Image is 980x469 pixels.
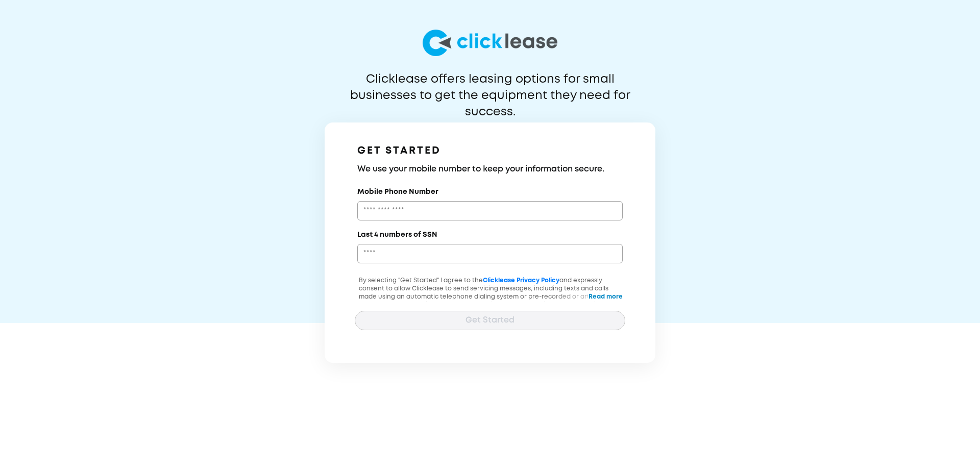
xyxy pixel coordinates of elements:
[325,71,655,104] p: Clicklease offers leasing options for small businesses to get the equipment they need for success.
[483,278,559,283] a: Clicklease Privacy Policy
[355,311,625,330] button: Get Started
[357,230,437,240] label: Last 4 numbers of SSN
[355,277,625,326] p: By selecting "Get Started" I agree to the and expressly consent to allow Clicklease to send servi...
[357,143,623,159] h1: GET STARTED
[357,163,623,176] h3: We use your mobile number to keep your information secure.
[423,30,557,56] img: logo-larg
[357,187,438,197] label: Mobile Phone Number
